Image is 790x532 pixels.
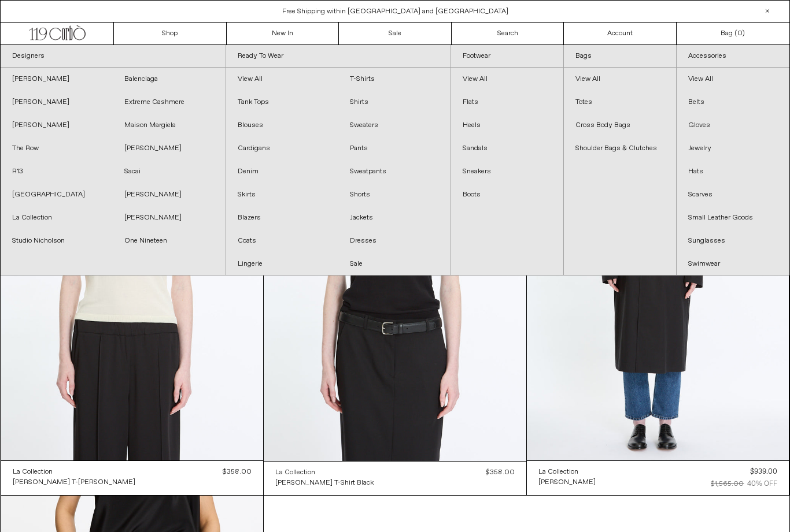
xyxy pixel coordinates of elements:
[338,229,451,252] a: Dresses
[226,91,338,114] a: Tank Tops
[113,114,225,137] a: Maison Margiela
[677,206,789,229] a: Small Leather Goods
[451,137,563,160] a: Sandals
[113,229,225,252] a: One Nineteen
[711,479,744,489] div: $1,565.00
[564,23,677,44] a: Account
[677,68,789,91] a: View All
[677,160,789,183] a: Hats
[538,467,578,477] div: La Collection
[338,91,451,114] a: Shirts
[113,206,225,229] a: [PERSON_NAME]
[677,229,789,252] a: Sunglasses
[113,137,225,160] a: [PERSON_NAME]
[538,477,596,488] a: [PERSON_NAME]
[564,114,676,137] a: Cross Body Bags
[451,45,563,68] a: Footwear
[226,229,338,252] a: Coats
[275,478,374,488] a: [PERSON_NAME] T-Shirt Black
[223,467,252,477] div: $358.00
[226,160,338,183] a: Denim
[226,183,338,206] a: Skirts
[737,29,742,38] span: 0
[1,45,226,68] a: Designers
[677,45,789,68] a: Accessories
[677,23,789,44] a: Bag ()
[282,7,508,16] a: Free Shipping within [GEOGRAPHIC_DATA] and [GEOGRAPHIC_DATA]
[486,467,515,478] div: $358.00
[677,114,789,137] a: Gloves
[451,160,563,183] a: Sneakers
[1,229,113,252] a: Studio Nicholson
[338,160,451,183] a: Sweatpants
[1,160,113,183] a: R13
[451,68,563,91] a: View All
[677,137,789,160] a: Jewelry
[226,68,338,91] a: View All
[227,23,339,44] a: New In
[564,91,676,114] a: Totes
[451,114,563,137] a: Heels
[1,91,113,114] a: [PERSON_NAME]
[226,45,451,68] a: Ready To Wear
[338,206,451,229] a: Jackets
[1,114,113,137] a: [PERSON_NAME]
[564,68,676,91] a: View All
[1,206,113,229] a: La Collection
[226,206,338,229] a: Blazers
[338,252,451,276] a: Sale
[677,252,789,276] a: Swimwear
[113,68,225,91] a: Balenciaga
[564,137,676,160] a: Shoulder Bags & Clutches
[538,467,596,477] a: La Collection
[677,91,789,114] a: Belts
[1,137,113,160] a: The Row
[564,45,676,68] a: Bags
[275,468,315,478] div: La Collection
[338,137,451,160] a: Pants
[226,252,338,276] a: Lingerie
[1,183,113,206] a: [GEOGRAPHIC_DATA]
[338,68,451,91] a: T-Shirts
[677,183,789,206] a: Scarves
[451,183,563,206] a: Boots
[275,467,374,478] a: La Collection
[226,137,338,160] a: Cardigans
[747,479,777,489] div: 40% OFF
[452,23,564,44] a: Search
[737,28,745,39] span: )
[339,23,452,44] a: Sale
[113,91,225,114] a: Extreme Cashmere
[338,114,451,137] a: Sweaters
[13,477,135,488] a: [PERSON_NAME] T-[PERSON_NAME]
[1,68,113,91] a: [PERSON_NAME]
[113,183,225,206] a: [PERSON_NAME]
[114,23,227,44] a: Shop
[13,467,135,477] a: La Collection
[538,478,596,488] div: [PERSON_NAME]
[750,467,777,477] div: $939.00
[338,183,451,206] a: Shorts
[226,114,338,137] a: Blouses
[275,478,374,488] div: [PERSON_NAME] T-Shirt Black
[13,467,53,477] div: La Collection
[13,478,135,488] div: [PERSON_NAME] T-[PERSON_NAME]
[113,160,225,183] a: Sacai
[451,91,563,114] a: Flats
